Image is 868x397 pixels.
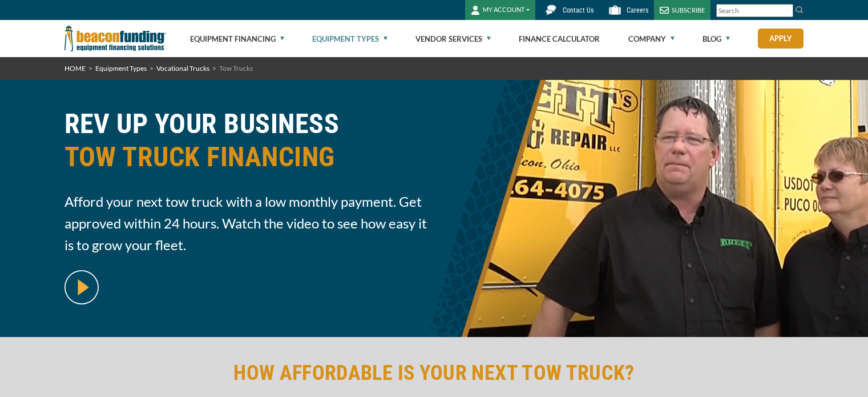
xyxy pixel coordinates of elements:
[64,360,804,386] h2: HOW AFFORDABLE IS YOUR NEXT TOW TRUCK?
[716,4,793,17] input: Search
[519,21,600,57] a: Finance Calculator
[627,6,648,14] span: Careers
[703,21,730,57] a: Blog
[64,270,99,304] img: video modal pop-up play button
[64,64,86,73] a: HOME
[781,6,790,15] a: Clear search text
[219,64,253,73] span: Tow Trucks
[64,20,166,57] img: Beacon Funding Corporation logo
[795,5,804,14] img: Search
[190,21,284,57] a: Equipment Financing
[758,29,804,49] a: Apply
[415,21,491,57] a: Vendor Services
[95,64,147,73] a: Equipment Types
[156,64,209,73] a: Vocational Trucks
[628,21,675,57] a: Company
[64,141,427,174] span: TOW TRUCK FINANCING
[64,107,427,182] h1: REV UP YOUR BUSINESS
[563,6,594,14] span: Contact Us
[312,21,387,57] a: Equipment Types
[64,191,427,256] span: Afford your next tow truck with a low monthly payment. Get approved within 24 hours. Watch the vi...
